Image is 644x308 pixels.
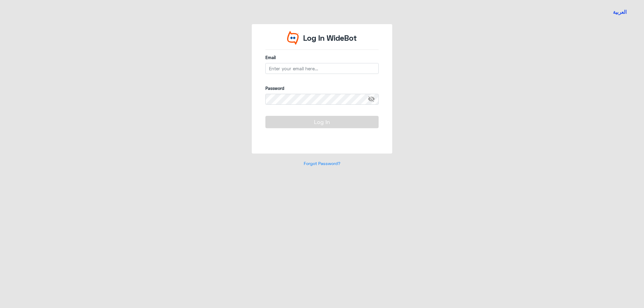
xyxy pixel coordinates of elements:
span: visibility_off [368,94,379,105]
button: Log In [265,116,379,128]
a: Switch language [609,5,630,20]
a: Forgot Password? [304,161,340,166]
button: العربية [613,8,627,16]
img: Widebot Logo [287,31,299,45]
label: Email [265,54,379,61]
p: Log In WideBot [303,32,357,44]
input: Enter your email here... [265,63,379,74]
label: Password [265,85,379,91]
